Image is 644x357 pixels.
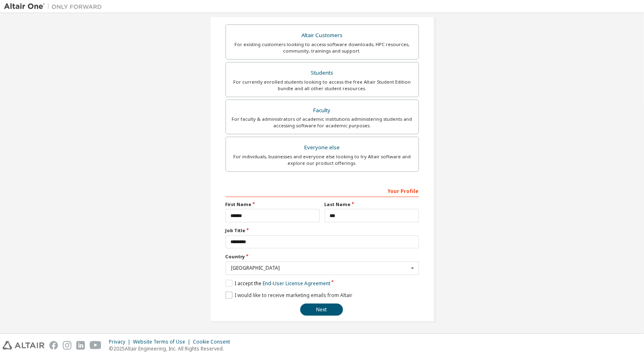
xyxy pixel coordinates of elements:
img: linkedin.svg [76,341,85,350]
img: Altair One [4,2,106,11]
div: For currently enrolled students looking to access the free Altair Student Edition bundle and all ... [231,79,414,92]
label: First Name [226,201,320,208]
p: © 2025 Altair Engineering, Inc. All Rights Reserved. [109,345,235,352]
div: Cookie Consent [193,339,235,345]
img: instagram.svg [63,341,71,350]
div: Altair Customers [231,30,414,41]
label: Last Name [325,201,419,208]
div: [GEOGRAPHIC_DATA] [231,266,409,271]
div: For existing customers looking to access software downloads, HPC resources, community, trainings ... [231,41,414,54]
div: Everyone else [231,142,414,153]
div: For faculty & administrators of academic institutions administering students and accessing softwa... [231,116,414,129]
div: Your Profile [226,184,419,197]
img: altair_logo.svg [2,341,44,350]
img: youtube.svg [90,341,102,350]
label: Job Title [226,227,419,234]
div: Privacy [109,339,133,345]
div: Faculty [231,105,414,116]
label: Country [226,253,419,260]
img: facebook.svg [49,341,58,350]
div: Students [231,67,414,79]
div: Website Terms of Use [133,339,193,345]
div: For individuals, businesses and everyone else looking to try Altair software and explore our prod... [231,153,414,166]
button: Next [300,304,343,316]
label: I would like to receive marketing emails from Altair [226,292,352,299]
a: End-User License Agreement [263,280,330,287]
label: I accept the [226,280,330,287]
